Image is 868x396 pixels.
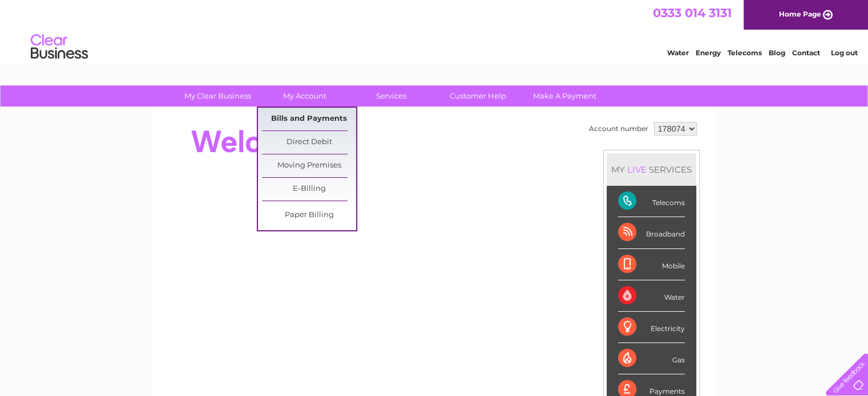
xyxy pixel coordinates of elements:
a: My Account [257,85,352,107]
a: Blog [769,48,785,57]
div: Electricity [618,312,685,343]
a: Direct Debit [262,131,356,154]
a: Bills and Payments [262,108,356,130]
div: Water [618,280,685,312]
a: Paper Billing [262,204,356,227]
a: Services [344,85,438,107]
a: Customer Help [431,85,525,107]
a: Contact [792,48,820,57]
div: Gas [618,343,685,374]
div: Broadband [618,217,685,248]
a: Log out [830,48,857,57]
a: Telecoms [728,48,762,57]
div: Mobile [618,249,685,280]
a: Energy [696,48,721,57]
a: Moving Premises [262,154,356,177]
a: My Clear Business [171,85,265,107]
a: 0333 014 3131 [653,6,732,20]
td: Account number [586,119,651,138]
div: LIVE [625,164,649,175]
div: Telecoms [618,186,685,217]
a: Water [667,48,689,57]
a: E-Billing [262,178,356,201]
a: Make A Payment [518,85,612,107]
div: MY SERVICES [607,153,696,186]
img: logo.png [30,30,88,64]
div: Clear Business is a trading name of Verastar Limited (registered in [GEOGRAPHIC_DATA] No. 3667643... [165,6,704,55]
